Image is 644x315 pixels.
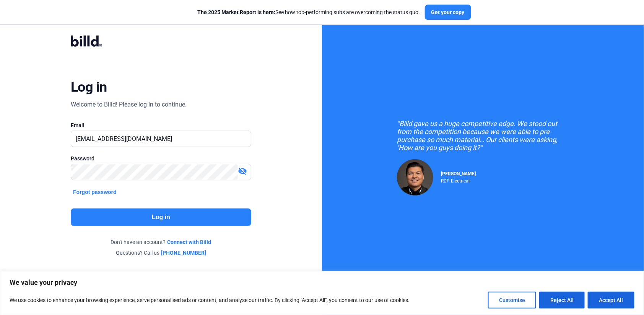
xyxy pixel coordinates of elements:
mat-icon: visibility_off [238,166,247,176]
button: Customise [488,292,536,309]
img: Raul Pacheco [397,159,433,195]
div: Welcome to Billd! Please log in to continue. [71,100,187,109]
div: Email [71,121,251,129]
button: Reject All [539,292,585,309]
a: [PHONE_NUMBER] [161,249,206,257]
p: We use cookies to enhance your browsing experience, serve personalised ads or content, and analys... [10,296,410,305]
div: Don't have an account? [71,238,251,246]
button: Log in [71,208,251,226]
button: Get your copy [425,5,471,20]
p: We value your privacy [10,278,634,287]
div: Log in [71,79,107,95]
span: The 2025 Market Report is here: [198,9,276,15]
button: Accept All [588,292,634,309]
a: Connect with Billd [168,238,211,246]
button: Forgot password [71,188,119,196]
span: [PERSON_NAME] [441,171,476,176]
div: Questions? Call us [71,249,251,257]
div: "Billd gave us a huge competitive edge. We stood out from the competition because we were able to... [397,120,569,152]
div: Password [71,155,251,162]
div: See how top-performing subs are overcoming the status quo. [198,8,420,16]
div: RDP Electrical [441,176,476,184]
